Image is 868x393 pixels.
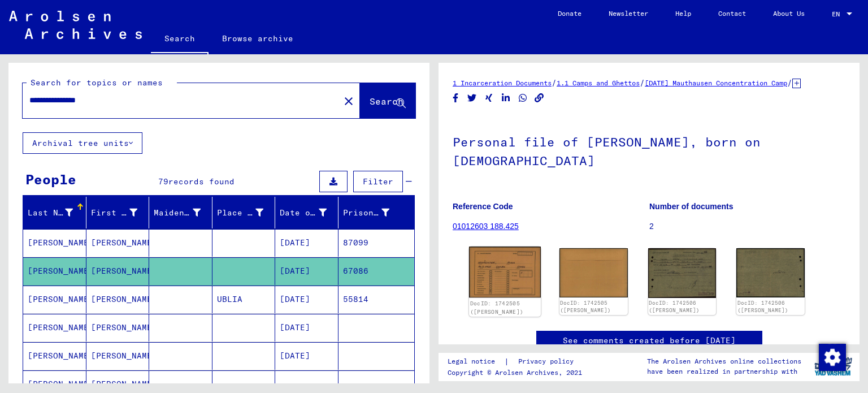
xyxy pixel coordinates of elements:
[337,89,360,112] button: Clear
[466,91,478,105] button: Share on Twitter
[23,286,86,313] mat-cell: [PERSON_NAME]
[649,221,845,232] p: 2
[453,202,513,211] b: Reference Code
[448,356,587,368] div: |
[737,300,788,314] a: DocID: 1742506 ([PERSON_NAME])
[23,197,86,228] mat-header-cell: Last Name
[91,204,152,222] div: First Name
[86,314,150,342] mat-cell: [PERSON_NAME]
[648,248,717,298] img: 001.jpg
[212,286,276,313] mat-cell: UBLIA
[363,176,393,187] span: Filter
[9,11,142,39] img: Arolsen_neg.svg
[338,257,415,285] mat-cell: 67086
[86,342,150,370] mat-cell: [PERSON_NAME]
[736,248,805,297] img: 002.jpg
[280,204,341,222] div: Date of Birth
[649,202,734,211] b: Number of documents
[149,197,212,228] mat-header-cell: Maiden Name
[23,229,86,257] mat-cell: [PERSON_NAME]
[370,96,403,107] span: Search
[275,197,338,228] mat-header-cell: Date of Birth
[640,77,645,88] span: /
[338,229,415,257] mat-cell: 87099
[645,79,787,87] a: [DATE] Mauthausen Concentration Camp
[28,204,87,222] div: Last Name
[448,368,587,378] p: Copyright © Arolsen Archives, 2021
[217,204,278,222] div: Place of Birth
[470,300,524,315] a: DocID: 1742505 ([PERSON_NAME])
[86,197,150,228] mat-header-cell: First Name
[812,352,854,381] img: yv_logo.png
[280,207,327,219] div: Date of Birth
[86,286,150,313] mat-cell: [PERSON_NAME]
[453,116,845,184] h1: Personal file of [PERSON_NAME], born on [DEMOGRAPHIC_DATA]
[453,222,519,231] a: 01012603 188.425
[453,79,552,87] a: 1 Incarceration Documents
[509,356,587,368] a: Privacy policy
[23,342,86,370] mat-cell: [PERSON_NAME]
[483,91,495,105] button: Share on Xing
[649,300,700,314] a: DocID: 1742506 ([PERSON_NAME])
[275,314,338,342] mat-cell: [DATE]
[557,79,640,87] a: 1.1 Camps and Ghettos
[217,207,264,219] div: Place of Birth
[450,91,462,105] button: Share on Facebook
[360,83,415,118] button: Search
[23,257,86,285] mat-cell: [PERSON_NAME]
[91,207,138,219] div: First Name
[275,257,338,285] mat-cell: [DATE]
[342,94,355,108] mat-icon: close
[86,257,150,285] mat-cell: [PERSON_NAME]
[151,25,209,54] a: Search
[552,77,557,88] span: /
[563,335,736,347] a: See comments created before [DATE]
[154,204,215,222] div: Maiden Name
[154,207,201,219] div: Maiden Name
[448,356,504,368] a: Legal notice
[500,91,512,105] button: Share on LinkedIn
[787,77,792,88] span: /
[275,229,338,257] mat-cell: [DATE]
[343,204,404,222] div: Prisoner #
[25,169,76,189] div: People
[86,229,150,257] mat-cell: [PERSON_NAME]
[560,300,611,314] a: DocID: 1742505 ([PERSON_NAME])
[209,25,307,52] a: Browse archive
[23,132,142,154] button: Archival tree units
[517,91,529,105] button: Share on WhatsApp
[338,197,415,228] mat-header-cell: Prisoner #
[275,286,338,313] mat-cell: [DATE]
[158,176,168,187] span: 79
[275,342,338,370] mat-cell: [DATE]
[647,366,801,377] p: have been realized in partnership with
[31,77,163,88] mat-label: Search for topics or names
[353,171,403,192] button: Filter
[212,197,276,228] mat-header-cell: Place of Birth
[832,10,844,18] span: EN
[343,207,390,219] div: Prisoner #
[28,207,73,219] div: Last Name
[23,314,86,342] mat-cell: [PERSON_NAME]
[469,247,541,297] img: 001.jpg
[819,344,846,371] img: Change consent
[647,356,801,366] p: The Arolsen Archives online collections
[338,286,415,313] mat-cell: 55814
[168,176,235,187] span: records found
[533,91,545,105] button: Copy link
[559,248,628,297] img: 002.jpg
